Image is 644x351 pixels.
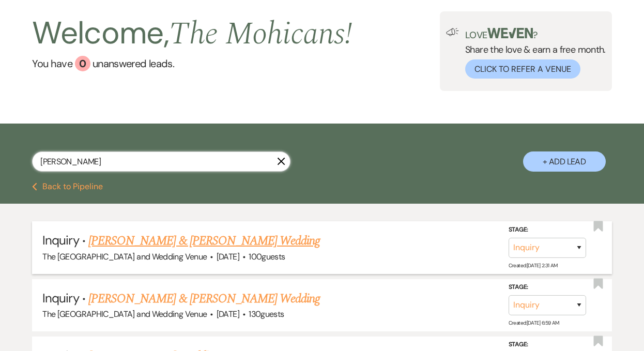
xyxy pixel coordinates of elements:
label: Stage: [509,282,586,293]
div: 0 [75,56,90,71]
img: weven-logo-green.svg [487,28,533,38]
span: 100 guests [249,251,285,262]
span: Created: [DATE] 2:31 AM [509,262,558,269]
span: The Mohicans ! [169,10,352,58]
button: Back to Pipeline [32,182,103,191]
span: Created: [DATE] 6:59 AM [509,319,559,326]
span: The [GEOGRAPHIC_DATA] and Wedding Venue [42,309,207,319]
span: 130 guests [249,309,284,319]
span: Inquiry [42,232,79,248]
a: You have 0 unanswered leads. [32,56,352,71]
h2: Welcome, [32,11,352,56]
label: Stage: [509,339,586,350]
p: Love ? [465,28,606,40]
span: The [GEOGRAPHIC_DATA] and Wedding Venue [42,251,207,262]
div: Share the love & earn a free month. [459,28,606,79]
img: loud-speaker-illustration.svg [446,28,459,36]
button: + Add Lead [523,151,606,172]
span: Inquiry [42,290,79,306]
span: [DATE] [217,309,239,319]
span: [DATE] [217,251,239,262]
a: [PERSON_NAME] & [PERSON_NAME] Wedding [88,232,320,250]
input: Search by name, event date, email address or phone number [32,151,290,172]
button: Click to Refer a Venue [465,59,580,79]
a: [PERSON_NAME] & [PERSON_NAME] Wedding [88,289,320,308]
label: Stage: [509,224,586,236]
